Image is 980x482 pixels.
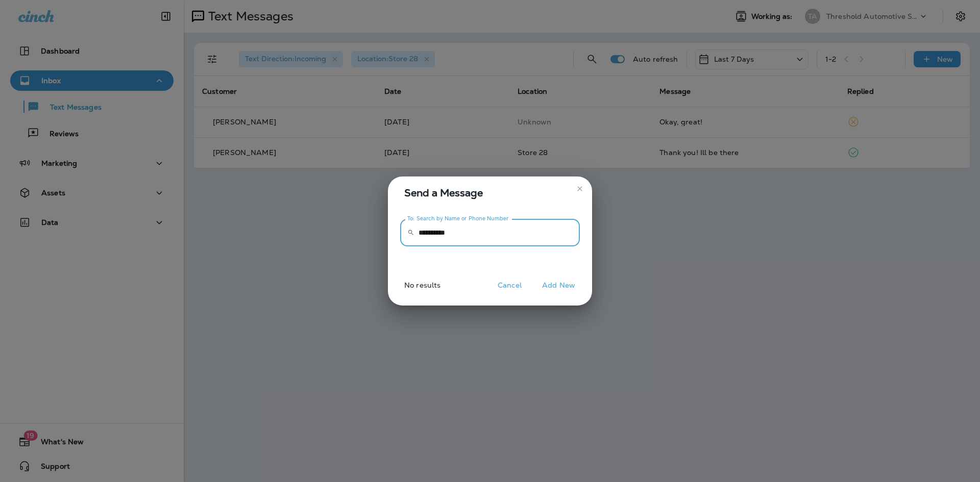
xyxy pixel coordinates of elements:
button: Cancel [491,277,529,293]
label: To: Search by Name or Phone Number [407,215,509,222]
button: close [572,181,588,197]
p: No results [384,281,440,297]
span: Send a Message [404,185,580,201]
button: Add New [537,277,580,293]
